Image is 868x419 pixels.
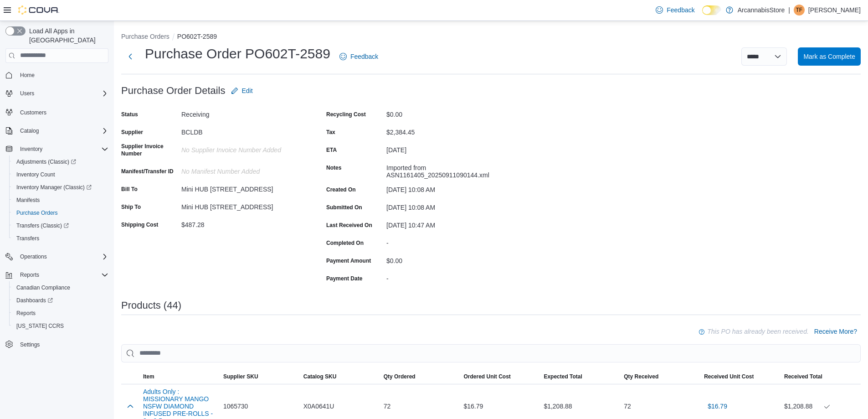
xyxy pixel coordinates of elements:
[13,169,59,180] a: Inventory Count
[121,129,143,136] label: Supplier
[2,269,112,281] button: Reports
[20,271,39,279] span: Reports
[803,52,855,61] span: Mark as Complete
[20,127,39,134] span: Catalog
[667,5,694,15] span: Feedback
[121,143,178,157] label: Supplier Invoice Number
[702,5,721,15] input: Dark Mode
[16,171,55,178] span: Inventory Count
[2,87,112,100] button: Users
[13,207,62,218] a: Purchase Orders
[9,219,112,232] a: Transfers (Classic)
[181,143,303,154] div: No Supplier Invoice Number added
[121,168,174,175] label: Manifest/Transfer ID
[784,401,857,412] div: $1,208.88
[9,307,112,320] button: Reports
[16,70,38,81] a: Home
[781,369,861,384] button: Received Total
[16,339,108,350] span: Settings
[464,373,511,380] span: Ordered Unit Cost
[13,195,108,206] span: Manifests
[9,207,112,219] button: Purchase Orders
[380,369,460,384] button: Qty Ordered
[700,369,781,384] button: Received Unit Cost
[798,47,861,66] button: Mark as Complete
[9,155,112,168] a: Adjustments (Classic)
[704,397,731,415] button: $16.79
[326,111,366,118] label: Recycling Cost
[16,222,69,229] span: Transfers (Classic)
[386,107,508,118] div: $0.00
[13,321,108,331] span: Washington CCRS
[181,107,303,118] div: Receiving
[13,295,56,306] a: Dashboards
[386,143,508,154] div: [DATE]
[223,401,248,412] span: 1065730
[16,251,108,262] span: Operations
[13,195,43,206] a: Manifests
[9,281,112,294] button: Canadian Compliance
[386,160,508,179] div: Imported from ASN1161405_20250911090144.xml
[386,182,508,193] div: [DATE] 10:08 AM
[326,222,372,229] label: Last Received On
[16,144,46,155] button: Inventory
[2,250,112,263] button: Operations
[16,144,108,155] span: Inventory
[13,233,43,244] a: Transfers
[121,32,861,43] nav: An example of EuiBreadcrumbs
[808,5,861,16] p: [PERSON_NAME]
[704,373,754,380] span: Received Unit Cost
[145,45,330,63] h1: Purchase Order PO602T-2589
[20,341,40,348] span: Settings
[386,271,508,282] div: -
[13,182,108,193] span: Inventory Manager (Classic)
[326,275,362,282] label: Payment Date
[303,373,337,380] span: Catalog SKU
[811,322,861,341] button: Receive More?
[181,217,303,228] div: $487.28
[326,146,337,154] label: ETA
[386,200,508,211] div: [DATE] 10:08 AM
[13,321,67,331] a: [US_STATE] CCRS
[620,369,700,384] button: Qty Received
[18,5,59,15] img: Cova
[121,203,141,211] label: Ship To
[784,373,822,380] span: Received Total
[652,1,698,19] a: Feedback
[460,369,540,384] button: Ordered Unit Cost
[121,33,169,40] button: Purchase Orders
[13,220,72,231] a: Transfers (Classic)
[386,253,508,264] div: $0.00
[16,322,64,330] span: [US_STATE] CCRS
[336,47,382,66] a: Feedback
[16,184,92,191] span: Inventory Manager (Classic)
[242,86,253,95] span: Edit
[300,369,380,384] button: Catalog SKU
[16,197,40,204] span: Manifests
[794,5,805,16] div: Thamiris Ferreira
[121,300,181,311] h3: Products (44)
[13,295,108,306] span: Dashboards
[16,235,39,242] span: Transfers
[16,284,70,291] span: Canadian Compliance
[708,402,727,411] span: $16.79
[9,181,112,194] a: Inventory Manager (Classic)
[13,282,74,293] a: Canadian Compliance
[9,194,112,207] button: Manifests
[13,207,108,218] span: Purchase Orders
[121,186,138,193] label: Bill To
[9,232,112,245] button: Transfers
[386,218,508,229] div: [DATE] 10:47 AM
[13,156,80,167] a: Adjustments (Classic)
[2,143,112,155] button: Inventory
[121,111,138,118] label: Status
[16,310,36,317] span: Reports
[220,369,300,384] button: Supplier SKU
[181,200,303,211] div: Mini HUB [STREET_ADDRESS]
[350,52,378,61] span: Feedback
[13,282,108,293] span: Canadian Compliance
[20,145,42,153] span: Inventory
[20,109,46,116] span: Customers
[20,90,34,97] span: Users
